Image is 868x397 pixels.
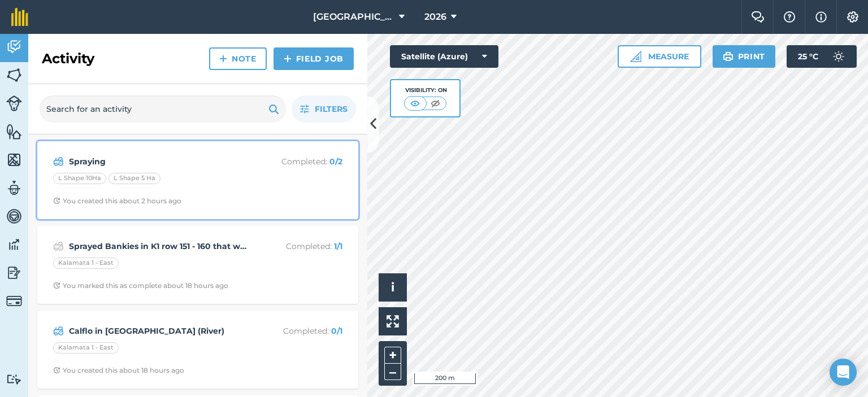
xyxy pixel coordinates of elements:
[53,367,60,374] img: Clock with arrow pointing clockwise
[404,86,447,95] div: Visibility: On
[6,151,22,168] img: svg+xml;base64,PHN2ZyB4bWxucz0iaHR0cDovL3d3dy53My5vcmcvMjAwMC9zdmciIHdpZHRoPSI1NiIgaGVpZ2h0PSI2MC...
[391,280,394,294] span: i
[334,241,342,251] strong: 1 / 1
[751,11,765,23] img: Two speech bubbles overlapping with the left bubble in the forefront
[44,148,351,212] a: SprayingCompleted: 0/2L Shape 10HaL Shape 5 HaClock with arrow pointing clockwiseYou created this...
[6,374,22,385] img: svg+xml;base64,PD94bWwgdmVyc2lvbj0iMS4wIiBlbmNvZGluZz0idXRmLTgiPz4KPCEtLSBHZW5lcmF0b3I6IEFkb2JlIE...
[6,264,22,281] img: svg+xml;base64,PD94bWwgdmVyc2lvbj0iMS4wIiBlbmNvZGluZz0idXRmLTgiPz4KPCEtLSBHZW5lcmF0b3I6IEFkb2JlIE...
[424,10,446,24] span: 2026
[331,326,342,336] strong: 0 / 1
[787,45,857,68] button: 25 °C
[253,240,342,252] p: Completed :
[11,8,28,26] img: fieldmargin Logo
[44,233,351,297] a: Sprayed Bankies in K1 row 151 - 160 that were not sprayed with [PERSON_NAME].Completed: 1/1Kalama...
[428,98,442,109] img: svg+xml;base64,PHN2ZyB4bWxucz0iaHR0cDovL3d3dy53My5vcmcvMjAwMC9zdmciIHdpZHRoPSI1MCIgaGVpZ2h0PSI0MC...
[219,52,227,66] img: svg+xml;base64,PHN2ZyB4bWxucz0iaHR0cDovL3d3dy53My5vcmcvMjAwMC9zdmciIHdpZHRoPSIxNCIgaGVpZ2h0PSIyNC...
[6,180,22,197] img: svg+xml;base64,PD94bWwgdmVyc2lvbj0iMS4wIiBlbmNvZGluZz0idXRmLTgiPz4KPCEtLSBHZW5lcmF0b3I6IEFkb2JlIE...
[846,11,860,23] img: A cog icon
[390,45,498,68] button: Satellite (Azure)
[783,11,796,23] img: A question mark icon
[44,317,351,382] a: Calflo in [GEOGRAPHIC_DATA] (River)Completed: 0/1Kalamata 1 - EastClock with arrow pointing clock...
[630,51,641,62] img: Ruler icon
[53,366,184,375] div: You created this about 18 hours ago
[253,155,342,168] p: Completed :
[618,45,701,68] button: Measure
[6,208,22,225] img: svg+xml;base64,PD94bWwgdmVyc2lvbj0iMS4wIiBlbmNvZGluZz0idXRmLTgiPz4KPCEtLSBHZW5lcmF0b3I6IEFkb2JlIE...
[830,359,857,386] div: Open Intercom Messenger
[6,236,22,253] img: svg+xml;base64,PD94bWwgdmVyc2lvbj0iMS4wIiBlbmNvZGluZz0idXRmLTgiPz4KPCEtLSBHZW5lcmF0b3I6IEFkb2JlIE...
[69,155,248,168] strong: Spraying
[108,173,160,184] div: L Shape 5 Ha
[6,123,22,140] img: svg+xml;base64,PHN2ZyB4bWxucz0iaHR0cDovL3d3dy53My5vcmcvMjAwMC9zdmciIHdpZHRoPSI1NiIgaGVpZ2h0PSI2MC...
[384,364,401,380] button: –
[53,197,181,206] div: You created this about 2 hours ago
[53,281,228,290] div: You marked this as complete about 18 hours ago
[53,258,119,269] div: Kalamata 1 - East
[329,156,342,167] strong: 0 / 2
[384,347,401,364] button: +
[53,282,60,289] img: Clock with arrow pointing clockwise
[713,45,776,68] button: Print
[827,45,850,68] img: svg+xml;base64,PD94bWwgdmVyc2lvbj0iMS4wIiBlbmNvZGluZz0idXRmLTgiPz4KPCEtLSBHZW5lcmF0b3I6IEFkb2JlIE...
[69,325,248,337] strong: Calflo in [GEOGRAPHIC_DATA] (River)
[798,45,818,68] span: 25 ° C
[6,293,22,309] img: svg+xml;base64,PD94bWwgdmVyc2lvbj0iMS4wIiBlbmNvZGluZz0idXRmLTgiPz4KPCEtLSBHZW5lcmF0b3I6IEFkb2JlIE...
[6,95,22,111] img: svg+xml;base64,PD94bWwgdmVyc2lvbj0iMS4wIiBlbmNvZGluZz0idXRmLTgiPz4KPCEtLSBHZW5lcmF0b3I6IEFkb2JlIE...
[408,98,422,109] img: svg+xml;base64,PHN2ZyB4bWxucz0iaHR0cDovL3d3dy53My5vcmcvMjAwMC9zdmciIHdpZHRoPSI1MCIgaGVpZ2h0PSI0MC...
[53,324,64,338] img: svg+xml;base64,PD94bWwgdmVyc2lvbj0iMS4wIiBlbmNvZGluZz0idXRmLTgiPz4KPCEtLSBHZW5lcmF0b3I6IEFkb2JlIE...
[313,10,394,24] span: [GEOGRAPHIC_DATA]
[253,325,342,337] p: Completed :
[42,50,94,68] h2: Activity
[315,103,348,115] span: Filters
[6,67,22,84] img: svg+xml;base64,PHN2ZyB4bWxucz0iaHR0cDovL3d3dy53My5vcmcvMjAwMC9zdmciIHdpZHRoPSI1NiIgaGVpZ2h0PSI2MC...
[379,273,407,302] button: i
[268,102,279,116] img: svg+xml;base64,PHN2ZyB4bWxucz0iaHR0cDovL3d3dy53My5vcmcvMjAwMC9zdmciIHdpZHRoPSIxOSIgaGVpZ2h0PSIyNC...
[69,240,248,252] strong: Sprayed Bankies in K1 row 151 - 160 that were not sprayed with [PERSON_NAME].
[53,173,106,184] div: L Shape 10Ha
[284,52,292,66] img: svg+xml;base64,PHN2ZyB4bWxucz0iaHR0cDovL3d3dy53My5vcmcvMjAwMC9zdmciIHdpZHRoPSIxNCIgaGVpZ2h0PSIyNC...
[209,47,267,70] a: Note
[6,38,22,55] img: svg+xml;base64,PD94bWwgdmVyc2lvbj0iMS4wIiBlbmNvZGluZz0idXRmLTgiPz4KPCEtLSBHZW5lcmF0b3I6IEFkb2JlIE...
[723,50,734,63] img: svg+xml;base64,PHN2ZyB4bWxucz0iaHR0cDovL3d3dy53My5vcmcvMjAwMC9zdmciIHdpZHRoPSIxOSIgaGVpZ2h0PSIyNC...
[53,342,119,354] div: Kalamata 1 - East
[53,155,64,168] img: svg+xml;base64,PD94bWwgdmVyc2lvbj0iMS4wIiBlbmNvZGluZz0idXRmLTgiPz4KPCEtLSBHZW5lcmF0b3I6IEFkb2JlIE...
[292,95,356,123] button: Filters
[815,10,827,24] img: svg+xml;base64,PHN2ZyB4bWxucz0iaHR0cDovL3d3dy53My5vcmcvMjAwMC9zdmciIHdpZHRoPSIxNyIgaGVpZ2h0PSIxNy...
[53,239,64,253] img: svg+xml;base64,PD94bWwgdmVyc2lvbj0iMS4wIiBlbmNvZGluZz0idXRmLTgiPz4KPCEtLSBHZW5lcmF0b3I6IEFkb2JlIE...
[40,95,286,123] input: Search for an activity
[387,315,399,328] img: Four arrows, one pointing top left, one top right, one bottom right and the last bottom left
[53,197,60,204] img: Clock with arrow pointing clockwise
[274,47,354,70] a: Field Job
